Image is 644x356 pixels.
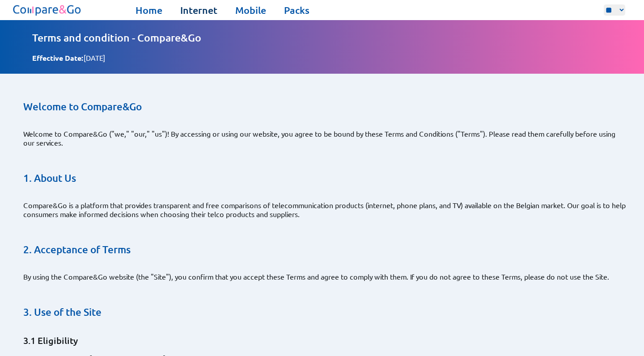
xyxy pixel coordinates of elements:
a: Home [136,4,162,17]
h2: Welcome to Compare&Go [23,101,628,113]
h2: 1. About Us [23,172,628,184]
p: [DATE] [32,53,612,63]
img: Logo of Compare&Go [11,2,83,18]
h3: 3.1 Eligibility [23,335,628,347]
p: By using the Compare&Go website (the "Site"), you confirm that you accept these Terms and agree t... [23,272,628,281]
a: Mobile [235,4,266,17]
b: Effective Date: [32,53,84,63]
a: Packs [284,4,309,17]
h2: 2. Acceptance of Terms [23,243,628,256]
p: Welcome to Compare&Go ("we," "our," "us")! By accessing or using our website, you agree to be bou... [23,129,628,147]
a: Internet [180,4,217,17]
h1: Terms and condition - Compare&Go [32,31,612,44]
p: Compare&Go is a platform that provides transparent and free comparisons of telecommunication prod... [23,201,628,218]
h2: 3. Use of the Site [23,306,628,318]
